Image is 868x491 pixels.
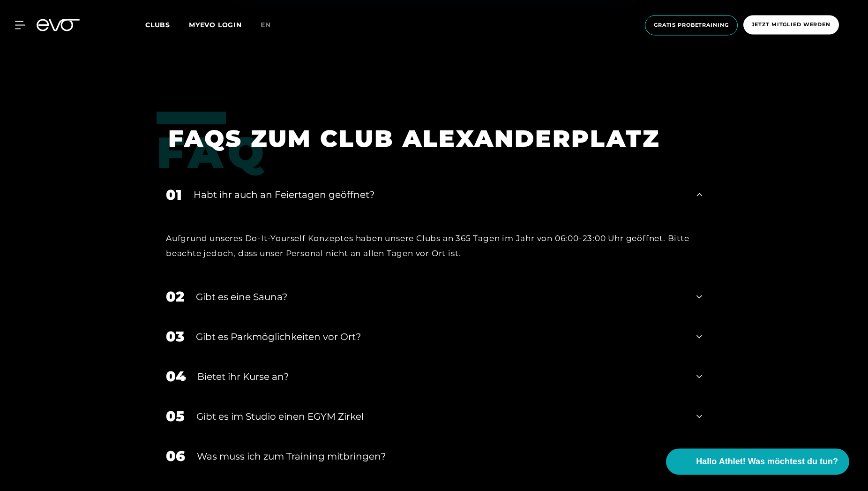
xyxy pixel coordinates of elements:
span: Hallo Athlet! Was möchtest du tun? [696,455,838,468]
div: Bietet ihr Kurse an? [197,370,685,384]
div: 03 [166,326,184,347]
div: Gibt es eine Sauna? [196,290,685,304]
button: Hallo Athlet! Was möchtest du tun? [666,448,849,475]
span: Gratis Probetraining [654,21,729,29]
div: 06 [166,446,185,467]
div: 01 [166,184,182,205]
h1: FAQS ZUM CLUB ALEXANDERPLATZ [168,123,688,154]
div: Was muss ich zum Training mitbringen? [197,449,685,463]
span: Clubs [145,21,170,29]
a: Gratis Probetraining [642,15,741,35]
div: 02 [166,286,184,307]
a: MYEVO LOGIN [189,21,242,29]
div: Habt ihr auch an Feiertagen geöffnet? [194,188,685,202]
span: en [261,21,271,29]
div: 05 [166,406,185,427]
a: en [261,20,282,30]
div: Aufgrund unseres Do-It-Yourself Konzeptes haben unsere Clubs an 365 Tagen im Jahr von 06:00-23:00... [166,231,702,261]
div: Gibt es Parkmöglichkeiten vor Ort? [196,330,685,344]
a: Clubs [145,20,189,29]
a: Jetzt Mitglied werden [741,15,842,35]
div: 04 [166,366,186,387]
div: Gibt es im Studio einen EGYM Zirkel [196,409,685,423]
span: Jetzt Mitglied werden [752,21,831,29]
